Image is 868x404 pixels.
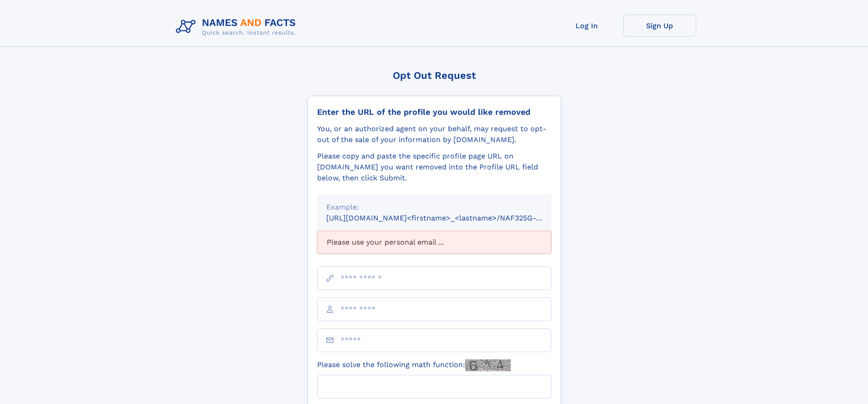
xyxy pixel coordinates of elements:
img: Logo Names and Facts [172,15,303,39]
label: Please solve the following math function: [317,359,511,371]
div: Please use your personal email ... [317,231,551,254]
a: Log In [550,15,623,37]
div: Please copy and paste the specific profile page URL on [DOMAIN_NAME] you want removed into the Pr... [317,151,551,184]
a: Sign Up [623,15,696,37]
div: You, or an authorized agent on your behalf, may request to opt-out of the sale of your informatio... [317,123,551,145]
div: Enter the URL of the profile you would like removed [317,107,551,117]
small: [URL][DOMAIN_NAME]<firstname>_<lastname>/NAF325G-xxxxxxxx [326,214,569,222]
div: Opt Out Request [308,70,561,81]
div: Example: [326,202,542,213]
